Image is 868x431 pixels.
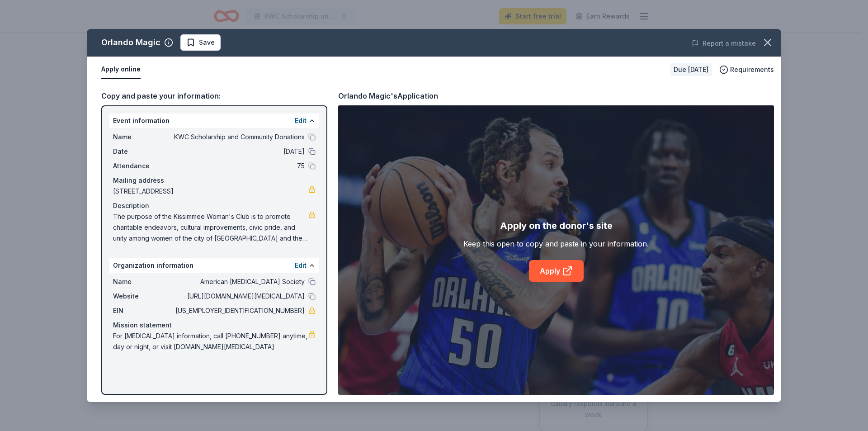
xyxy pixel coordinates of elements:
span: Date [113,146,174,157]
span: KWC Scholarship and Community Donations [174,132,305,142]
button: Apply online [101,60,141,79]
span: [STREET_ADDRESS] [113,186,308,197]
span: Attendance [113,161,174,171]
div: Orlando Magic's Application [338,90,438,102]
span: EIN [113,305,174,316]
div: Apply on the donor's site [500,218,613,233]
div: Due [DATE] [670,63,712,76]
button: Requirements [719,64,774,75]
span: American [MEDICAL_DATA] Society [174,276,305,287]
div: Organization information [109,258,319,273]
span: 75 [174,161,305,171]
span: Website [113,291,174,302]
div: Copy and paste your information: [101,90,327,102]
span: Name [113,276,174,287]
div: Mission statement [113,320,316,331]
div: Orlando Magic [101,35,160,50]
div: Keep this open to copy and paste in your information. [463,238,649,249]
span: [DATE] [174,146,305,157]
span: Requirements [730,64,774,75]
button: Edit [295,260,307,271]
span: [US_EMPLOYER_IDENTIFICATION_NUMBER] [174,305,305,316]
button: Report a mistake [692,38,756,49]
span: Save [199,37,215,48]
div: Description [113,200,316,211]
div: Event information [109,114,319,128]
span: The purpose of the Kissimmee Woman's Club is to promote charitable endeavors, cultural improvemen... [113,211,308,244]
span: Name [113,132,174,142]
button: Save [180,34,221,51]
div: Mailing address [113,175,316,186]
span: [URL][DOMAIN_NAME][MEDICAL_DATA] [174,291,305,302]
button: Edit [295,115,307,126]
span: For [MEDICAL_DATA] information, call [PHONE_NUMBER] anytime, day or night, or visit [DOMAIN_NAME]... [113,331,308,352]
a: Apply [529,260,584,282]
